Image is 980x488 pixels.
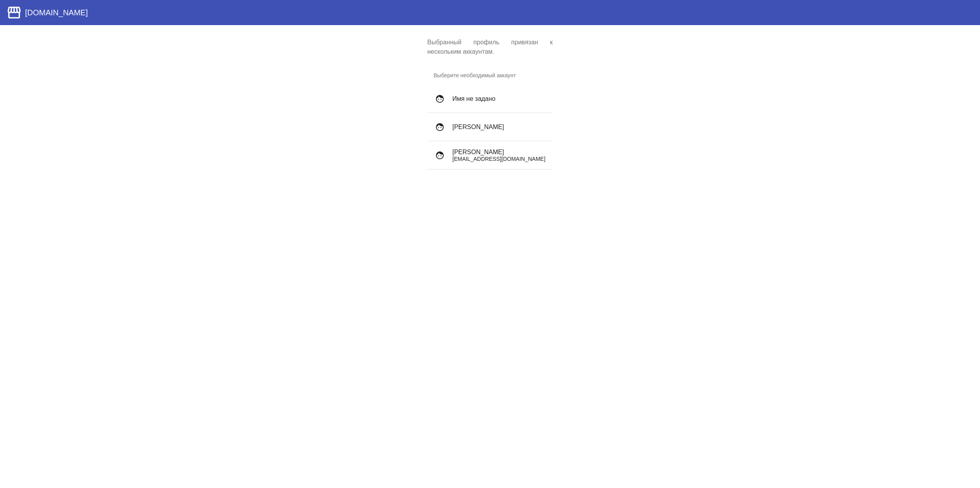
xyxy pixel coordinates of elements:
h4: [PERSON_NAME] [452,124,546,131]
button: Имя не задано [427,85,553,113]
button: [PERSON_NAME][EMAIL_ADDRESS][DOMAIN_NAME] [427,141,553,169]
p: Выбранный профиль привязан к нескольким аккаунтам. [427,38,553,56]
h4: [PERSON_NAME] [452,149,546,156]
p: [EMAIL_ADDRESS][DOMAIN_NAME] [452,156,546,162]
mat-icon: face [434,149,446,162]
button: [PERSON_NAME] [427,113,553,141]
a: [DOMAIN_NAME] [6,5,88,20]
mat-icon: face [434,93,446,105]
mat-icon: face [434,121,446,133]
h4: Имя не задано [452,95,546,102]
mat-icon: storefront [6,5,22,20]
h3: Выберите необходимый аккаунт [427,66,553,85]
